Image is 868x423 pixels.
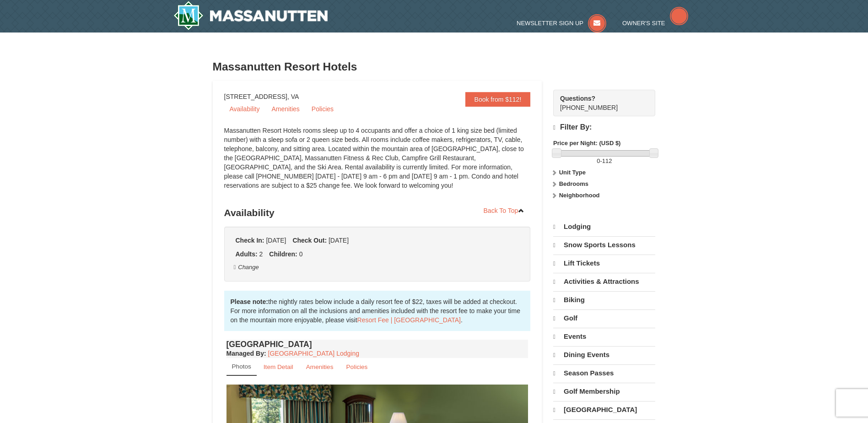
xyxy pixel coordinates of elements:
a: Amenities [300,358,340,376]
strong: Check Out: [292,237,327,244]
a: Biking [553,291,655,309]
strong: : [226,350,266,357]
button: Change [233,262,259,272]
a: Back To Top [478,204,531,217]
small: Policies [346,363,367,370]
a: Item Detail [258,358,299,376]
small: Item Detail [264,363,293,370]
a: [GEOGRAPHIC_DATA] [553,401,655,418]
a: Book from $112! [465,92,531,107]
a: Lodging [553,218,655,235]
h4: Filter By: [553,123,655,132]
span: 2 [259,250,263,258]
small: Photos [232,363,251,370]
a: Golf [553,309,655,327]
a: Massanutten Resort [173,1,328,30]
a: Policies [306,102,339,116]
a: Lift Tickets [553,255,655,272]
span: 112 [602,157,612,164]
strong: Questions? [560,95,595,102]
a: Photos [226,358,257,376]
span: Managed By [226,350,264,357]
strong: Neighborhood [559,192,600,199]
span: Owner's Site [622,20,665,27]
a: [GEOGRAPHIC_DATA] Lodging [268,350,359,357]
span: [DATE] [329,237,349,244]
span: [DATE] [266,237,286,244]
span: 0 [597,157,600,164]
strong: Bedrooms [559,180,588,187]
a: Snow Sports Lessons [553,236,655,254]
img: Massanutten Resort Logo [173,1,328,30]
a: Events [553,328,655,345]
a: Policies [340,358,373,376]
a: Resort Fee | [GEOGRAPHIC_DATA] [357,316,461,324]
a: Golf Membership [553,383,655,400]
div: Massanutten Resort Hotels rooms sleep up to 4 occupants and offer a choice of 1 king size bed (li... [224,126,531,199]
span: 0 [299,250,303,258]
strong: Check In: [236,237,264,244]
h3: Availability [224,204,531,222]
div: the nightly rates below include a daily resort fee of $22, taxes will be added at checkout. For m... [224,291,531,331]
a: Newsletter Sign Up [517,20,606,27]
strong: Children: [269,250,297,258]
strong: Unit Type [559,169,586,176]
a: Amenities [266,102,305,116]
a: Owner's Site [622,20,688,27]
label: - [553,157,655,166]
a: Dining Events [553,346,655,363]
h4: [GEOGRAPHIC_DATA] [226,340,528,349]
strong: Please note: [231,298,268,305]
h3: Massanutten Resort Hotels [213,58,656,76]
span: Newsletter Sign Up [517,20,583,27]
a: Availability [224,102,265,116]
small: Amenities [306,363,334,370]
a: Activities & Attractions [553,273,655,290]
strong: Adults: [236,250,258,258]
strong: Price per Night: (USD $) [553,140,620,146]
a: Season Passes [553,364,655,382]
span: [PHONE_NUMBER] [560,94,639,111]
